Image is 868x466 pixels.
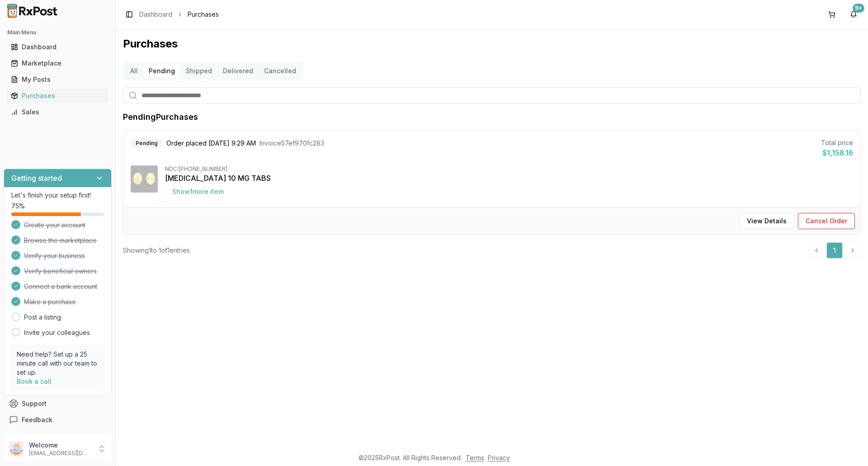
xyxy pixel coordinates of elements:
span: Connect a bank account [24,282,97,291]
a: Invite your colleagues [24,328,90,337]
p: Welcome [29,441,92,450]
a: Marketplace [7,55,108,71]
a: Sales [7,104,108,120]
button: Support [4,395,112,412]
span: Feedback [22,415,52,424]
button: Show1more item [165,184,231,200]
button: Purchases [4,89,112,103]
nav: breadcrumb [139,10,219,19]
span: Verify beneficial owners [24,267,97,276]
a: Privacy [488,454,510,461]
div: $1,158.16 [821,147,853,158]
h2: Main Menu [7,29,108,36]
nav: pagination [808,242,861,259]
button: All [125,64,143,78]
div: NDC: [PHONE_NUMBER] [165,165,853,173]
a: Terms [466,454,484,461]
div: [MEDICAL_DATA] 10 MG TABS [165,173,853,184]
span: Make a purchase [24,297,76,306]
span: Invoice 57ef970fc283 [259,139,324,148]
button: Pending [143,64,180,78]
button: Cancelled [259,64,302,78]
a: Post a listing [24,313,61,322]
img: RxPost Logo [4,4,61,18]
p: [EMAIL_ADDRESS][DOMAIN_NAME] [29,450,92,457]
h1: Purchases [123,37,861,51]
a: My Posts [7,71,108,88]
img: User avatar [9,442,24,456]
div: Showing 1 to 1 of 1 entries [123,246,190,255]
button: 9+ [846,7,861,22]
div: 9+ [853,4,864,13]
button: Dashboard [4,40,112,54]
span: Create your account [24,221,85,230]
img: Jardiance 10 MG TABS [131,165,158,193]
h1: Pending Purchases [123,111,198,123]
iframe: Intercom live chat [837,435,859,457]
span: Order placed [DATE] 9:29 AM [166,139,256,148]
div: My Posts [11,75,104,84]
a: Dashboard [139,10,172,19]
button: Feedback [4,412,112,428]
button: View Details [739,213,794,229]
button: Marketplace [4,56,112,71]
div: Sales [11,108,104,117]
span: Verify your business [24,251,85,260]
div: Marketplace [11,59,104,68]
span: Browse the marketplace [24,236,97,245]
button: Delivered [217,64,259,78]
span: 75 % [11,202,25,211]
a: Dashboard [7,39,108,55]
div: Dashboard [11,42,104,52]
a: Book a call [17,377,52,385]
div: Total price [821,138,853,147]
button: Cancel Order [798,213,855,229]
a: Purchases [7,88,108,104]
div: Purchases [11,91,104,100]
span: Purchases [188,10,219,19]
p: Let's finish your setup first! [11,191,104,200]
button: Sales [4,105,112,119]
p: Need help? Set up a 25 minute call with our team to set up. [17,350,99,377]
div: Pending [131,138,163,148]
a: 1 [826,242,843,259]
button: Shipped [180,64,217,78]
button: My Posts [4,72,112,87]
h3: Getting started [11,173,62,184]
